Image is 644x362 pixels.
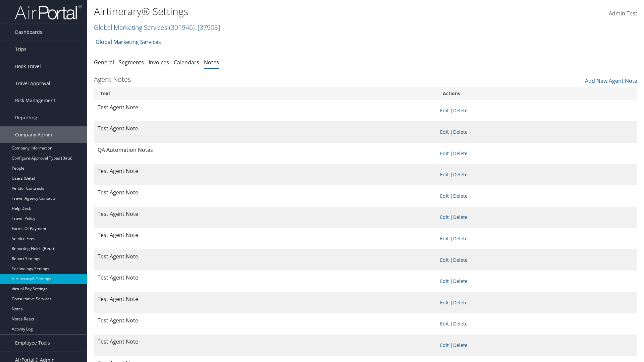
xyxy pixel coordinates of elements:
td: | [437,185,637,207]
a: Edit [440,171,449,178]
a: Edit [440,214,449,220]
p: Test Agent Note [98,210,433,219]
a: Edit [440,299,449,306]
td: | [437,228,637,249]
a: Edit [440,278,449,284]
a: Delete [453,171,468,178]
td: | [437,207,637,228]
a: Invoices [149,59,169,66]
td: | [437,121,637,143]
a: Edit [440,257,449,263]
td: | [437,313,637,335]
span: Dashboards [15,24,42,41]
p: Test Agent Note [98,188,433,197]
a: Edit [440,342,449,348]
a: Notes [204,59,219,66]
p: Test Agent Note [98,103,433,112]
a: Delete [453,278,468,284]
th: Actions [437,87,637,100]
a: Delete [453,299,468,306]
td: | [437,335,637,356]
td: | [437,249,637,271]
a: Edit [440,193,449,199]
p: Test Agent Note [98,124,433,133]
p: Test Agent Note [98,252,433,261]
p: Test Agent Note [98,338,433,346]
span: Reporting [15,109,37,126]
span: Book Travel [15,58,41,75]
span: Trips [15,41,26,58]
a: Edit [440,129,449,135]
a: Delete [453,342,468,348]
span: Employee Tools [15,335,50,351]
td: | [437,143,637,164]
a: Admin Test [609,3,637,24]
p: Test Agent Note [98,295,433,304]
a: Edit [440,107,449,114]
p: Test Agent Note [98,316,433,325]
a: Edit [440,320,449,327]
span: ( 301946 ) [169,23,195,32]
a: Edit [440,235,449,242]
h3: Agent Notes [94,75,131,84]
a: Segments [119,59,144,66]
a: Delete [453,150,468,157]
a: General [94,59,114,66]
a: Calendars [174,59,199,66]
a: Delete [453,193,468,199]
span: Admin Test [609,10,637,17]
a: Delete [453,235,468,242]
a: Add New Agent Note [585,73,637,85]
a: Global Marketing Services [96,35,161,49]
p: Test Agent Note [98,274,433,282]
a: Delete [453,214,468,220]
p: Test Agent Note [98,167,433,176]
span: , [ 37903 ] [195,23,220,32]
span: Travel Approval [15,75,50,92]
img: airportal-logo.png [15,4,82,20]
span: Company Admin [15,126,52,143]
a: Global Marketing Services [94,23,220,32]
a: Delete [453,320,468,327]
a: Delete [453,257,468,263]
td: | [437,292,637,313]
td: | [437,100,637,122]
a: Edit [440,150,449,157]
td: | [437,270,637,292]
span: Risk Management [15,92,55,109]
th: Text [94,87,437,100]
h1: Airtinerary® Settings [94,4,456,18]
p: Test Agent Note [98,231,433,240]
a: Delete [453,129,468,135]
td: | [437,164,637,185]
a: Delete [453,107,468,114]
p: QA Automation Notes [98,146,433,155]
